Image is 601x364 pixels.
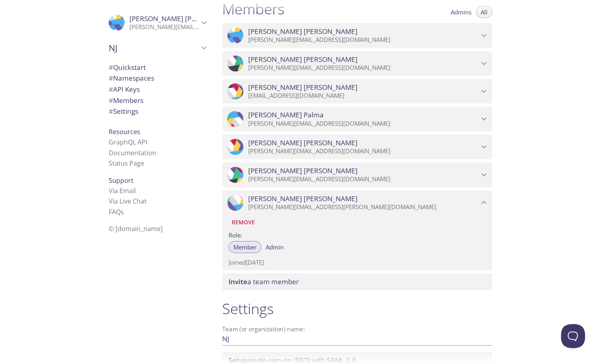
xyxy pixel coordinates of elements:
span: [PERSON_NAME] [PERSON_NAME] [248,55,358,64]
a: Documentation [109,148,156,157]
span: Quickstart [109,63,146,72]
div: Julio Palma [222,107,492,131]
div: Jeff Landfried [102,10,213,36]
span: [PERSON_NAME] [PERSON_NAME] [248,27,358,36]
h1: Settings [222,300,492,318]
p: [PERSON_NAME][EMAIL_ADDRESS][DOMAIN_NAME] [248,64,479,72]
span: # [109,85,113,94]
div: NJ [102,38,213,58]
div: Namespaces [102,73,213,84]
a: GraphQL API [109,138,147,146]
span: Invite [229,277,247,286]
span: Namespaces [109,73,154,83]
span: API Keys [109,85,140,94]
div: Chris Freeman [222,190,492,215]
p: [PERSON_NAME][EMAIL_ADDRESS][PERSON_NAME][DOMAIN_NAME] [248,203,479,211]
div: Justin Gustafson [222,135,492,159]
span: # [109,73,113,83]
span: [PERSON_NAME] [PERSON_NAME] [248,166,358,175]
span: Settings [109,107,138,116]
span: Resources [109,127,140,136]
button: Admin [261,241,289,253]
p: [PERSON_NAME][EMAIL_ADDRESS][DOMAIN_NAME] [248,120,479,128]
label: Role: [229,229,486,240]
span: [PERSON_NAME] [PERSON_NAME] [248,194,358,203]
div: Jeff Landfried [222,23,492,48]
div: Melissa Rossi [222,51,492,76]
iframe: Help Scout Beacon - Open [561,324,585,348]
p: [EMAIL_ADDRESS][DOMAIN_NAME] [248,92,479,100]
div: Kaitlyn Conway [222,79,492,104]
p: [PERSON_NAME][EMAIL_ADDRESS][DOMAIN_NAME] [248,175,479,183]
a: FAQ [109,208,124,216]
span: [PERSON_NAME] Palma [248,111,324,119]
p: Joined [DATE] [229,258,486,267]
div: Quickstart [102,62,213,73]
p: [PERSON_NAME][EMAIL_ADDRESS][DOMAIN_NAME] [248,36,479,44]
label: Team (or organization) name: [222,326,305,332]
a: Via Live Chat [109,197,147,206]
span: © [DOMAIN_NAME] [109,224,163,233]
span: # [109,63,113,72]
span: s [121,208,124,216]
span: a team member [229,277,299,286]
div: Invite a team member [222,273,492,290]
p: [PERSON_NAME][EMAIL_ADDRESS][DOMAIN_NAME] [129,23,199,31]
span: Support [109,176,133,185]
span: [PERSON_NAME] [PERSON_NAME] [248,83,358,92]
span: [PERSON_NAME] [PERSON_NAME] [129,14,239,23]
a: Via Email [109,186,136,195]
div: API Keys [102,84,213,95]
span: # [109,107,113,116]
span: Remove [232,218,255,227]
div: Alex Noonan [222,162,492,187]
a: Status Page [109,159,144,168]
span: # [109,96,113,105]
button: Member [229,241,261,253]
span: NJ [109,42,199,53]
span: [PERSON_NAME] [PERSON_NAME] [248,138,358,147]
div: Team Settings [102,106,213,117]
button: Remove [229,216,258,229]
span: Members [109,96,143,105]
p: [PERSON_NAME][EMAIL_ADDRESS][DOMAIN_NAME] [248,147,479,155]
div: Members [102,95,213,106]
